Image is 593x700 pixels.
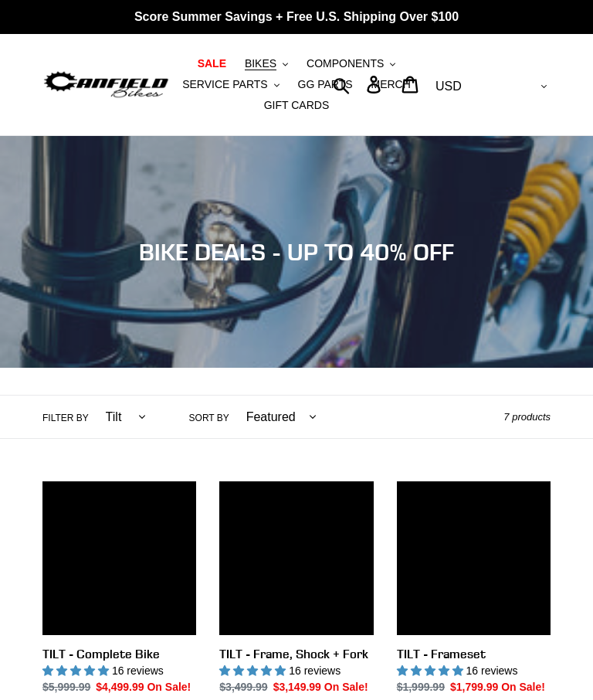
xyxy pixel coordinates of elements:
[42,69,170,100] img: Canfield Bikes
[299,53,403,74] button: COMPONENTS
[237,53,296,74] button: BIKES
[290,74,361,95] a: GG PARTS
[245,57,276,70] span: BIKES
[175,74,286,95] button: SERVICE PARTS
[139,238,454,266] span: BIKE DEALS - UP TO 40% OFF
[307,57,384,70] span: COMPONENTS
[182,78,267,91] span: SERVICE PARTS
[198,57,226,70] span: SALE
[256,95,337,116] a: GIFT CARDS
[42,411,89,425] label: Filter by
[298,78,353,91] span: GG PARTS
[264,99,330,112] span: GIFT CARDS
[189,411,229,425] label: Sort by
[503,411,551,423] span: 7 products
[190,53,234,74] a: SALE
